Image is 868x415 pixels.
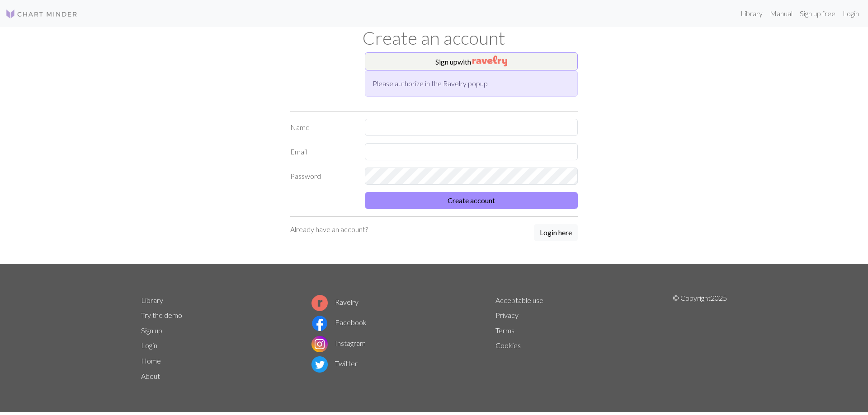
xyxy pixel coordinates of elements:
p: © Copyright 2025 [673,293,727,384]
a: Login [141,341,157,350]
button: Login here [534,224,578,241]
button: Create account [365,192,578,209]
a: About [141,372,160,380]
a: Instagram [311,339,366,347]
a: Sign up free [796,5,839,23]
a: Terms [495,326,514,335]
a: Twitter [311,359,358,368]
a: Sign up [141,326,162,335]
a: Home [141,356,161,365]
button: Sign upwith [365,52,578,70]
a: Cookies [495,341,521,350]
label: Name [285,119,359,136]
a: Library [141,296,163,304]
h1: Create an account [136,27,732,49]
a: Privacy [495,311,519,319]
img: Ravelry [472,56,507,66]
img: Instagram logo [311,336,328,352]
a: Login [839,5,863,23]
a: Facebook [311,318,367,326]
img: Twitter logo [311,356,328,373]
label: Email [285,143,359,160]
img: Ravelry logo [311,295,328,311]
a: Try the demo [141,311,182,319]
img: Logo [5,9,78,19]
a: Ravelry [311,298,359,306]
a: Acceptable use [495,296,543,304]
div: Please authorize in the Ravelry popup [365,70,578,97]
a: Library [737,5,766,23]
p: Already have an account? [290,224,368,235]
img: Facebook logo [311,315,328,331]
label: Password [285,168,359,185]
a: Login here [534,224,578,242]
a: Manual [766,5,796,23]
